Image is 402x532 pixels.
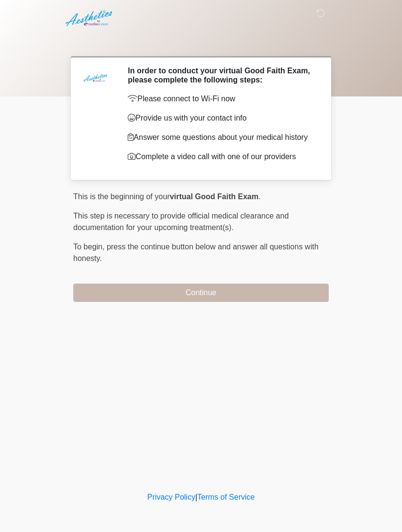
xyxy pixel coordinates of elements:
[197,493,255,501] a: Terms of Service
[66,35,336,53] h1: ‎ ‎ ‎
[258,192,260,201] span: .
[73,212,289,232] span: This step is necessary to provide official medical clearance and documentation for your upcoming ...
[73,284,329,302] button: Continue
[73,243,319,262] span: press the continue button below and answer all questions with honesty.
[147,493,196,501] a: Privacy Policy
[170,192,258,201] strong: virtual Good Faith Exam
[128,93,314,105] p: Please connect to Wi-Fi now
[195,493,197,501] a: |
[128,112,314,124] p: Provide us with your contact info
[80,66,109,95] img: Agent Avatar
[128,132,314,143] p: Answer some questions about your medical history
[64,7,116,29] img: Aesthetics by Emediate Cure Logo
[128,151,314,163] p: Complete a video call with one of our providers
[73,243,107,251] span: To begin,
[73,192,170,201] span: This is the beginning of your
[128,66,314,84] h2: In order to conduct your virtual Good Faith Exam, please complete the following steps:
